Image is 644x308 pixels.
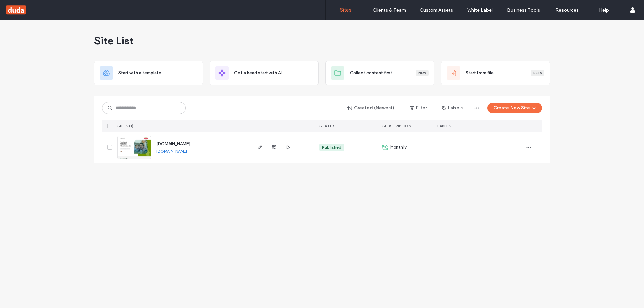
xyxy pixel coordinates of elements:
[599,7,609,13] label: Help
[350,70,392,76] span: Collect content first
[94,61,203,85] div: Start with a template
[325,61,434,85] div: Collect content firstNew
[319,124,335,128] span: STATUS
[487,103,542,113] button: Create New Site
[156,141,190,146] a: [DOMAIN_NAME]
[403,103,433,113] button: Filter
[437,124,451,128] span: LABELS
[340,7,352,13] label: Sites
[373,7,406,13] label: Clients & Team
[555,7,579,13] label: Resources
[156,149,187,154] a: [DOMAIN_NAME]
[531,70,544,76] div: Beta
[342,103,400,113] button: Created (Newest)
[420,7,453,13] label: Custom Assets
[382,124,411,128] span: SUBSCRIPTION
[466,70,494,76] span: Start from file
[441,61,550,85] div: Start from fileBeta
[390,144,407,151] span: Monthly
[210,61,319,85] div: Get a head start with AI
[467,7,493,13] label: White Label
[117,124,134,128] span: SITES (1)
[234,70,282,76] span: Get a head start with AI
[118,70,161,76] span: Start with a template
[322,144,341,150] div: Published
[436,103,469,113] button: Labels
[507,7,540,13] label: Business Tools
[416,70,429,76] div: New
[94,34,134,47] span: Site List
